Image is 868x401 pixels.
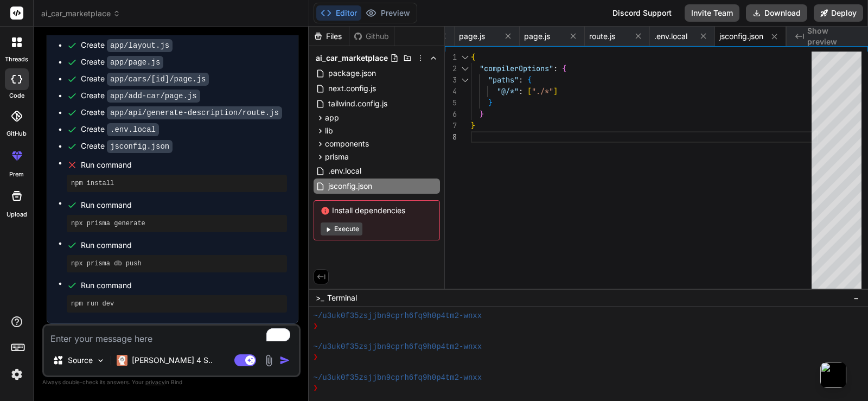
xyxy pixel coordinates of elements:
[327,97,388,110] span: tailwind.config.js
[480,63,553,73] span: "compilerOptions"
[309,31,349,42] div: Files
[314,383,319,393] span: ❯
[497,86,519,96] span: "@/*"
[81,141,173,152] div: Create
[314,373,482,383] span: ~/u3uk0f35zsjjbn9cprh6fq9h0p4tm2-wnxx
[44,326,299,345] textarea: To enrich screen reader interactions, please activate Accessibility in Grammarly extension settings
[519,86,523,96] span: :
[9,91,24,100] label: code
[445,86,457,97] div: 4
[316,5,361,21] button: Editor
[7,210,27,219] label: Upload
[81,73,209,85] div: Create
[71,300,283,308] pre: npm run dev
[445,131,457,143] div: 8
[325,112,339,123] span: app
[851,289,861,307] button: −
[314,321,319,332] span: ❯
[321,205,433,216] span: Install dependencies
[81,107,282,118] div: Create
[81,124,159,135] div: Create
[107,123,159,136] code: .env.local
[471,52,475,62] span: {
[41,8,120,19] span: ai_car_marketplace
[606,4,678,22] div: Discord Support
[519,75,523,85] span: :
[327,82,377,95] span: next.config.js
[853,292,859,303] span: −
[132,355,213,366] p: [PERSON_NAME] 4 S..
[325,151,349,162] span: prisma
[42,377,301,387] p: Always double-check its answers. Your in Bind
[459,31,485,42] span: page.js
[325,125,333,136] span: lib
[96,356,105,365] img: Pick Models
[81,200,287,211] span: Run command
[81,90,200,101] div: Create
[807,26,859,47] span: Show preview
[117,355,127,366] img: Claude 4 Sonnet
[279,355,290,366] img: icon
[553,63,558,73] span: :
[562,63,566,73] span: {
[654,31,687,42] span: .env.local
[327,164,362,177] span: .env.local
[314,311,482,321] span: ~/u3uk0f35zsjjbn9cprh6fq9h0p4tm2-wnxx
[327,67,377,80] span: package.json
[488,75,519,85] span: "paths"
[445,63,457,74] div: 2
[325,138,369,149] span: components
[107,73,209,86] code: app/cars/[id]/page.js
[327,180,373,193] span: jsconfig.json
[68,355,93,366] p: Source
[458,52,472,63] div: Click to collapse the range.
[445,120,457,131] div: 7
[71,259,283,268] pre: npx prisma db push
[107,106,282,119] code: app/api/generate-description/route.js
[314,352,319,362] span: ❯
[71,179,283,188] pre: npm install
[589,31,615,42] span: route.js
[488,98,493,107] span: }
[746,4,807,22] button: Download
[8,365,26,384] img: settings
[480,109,484,119] span: }
[349,31,394,42] div: Github
[458,63,472,74] div: Click to collapse the range.
[263,354,275,367] img: attachment
[719,31,763,42] span: jsconfig.json
[107,39,173,52] code: app/layout.js
[107,140,173,153] code: jsconfig.json
[458,74,472,86] div: Click to collapse the range.
[5,55,28,64] label: threads
[527,75,532,85] span: {
[445,109,457,120] div: 6
[361,5,414,21] button: Preview
[107,56,163,69] code: app/page.js
[81,280,287,291] span: Run command
[314,342,482,352] span: ~/u3uk0f35zsjjbn9cprh6fq9h0p4tm2-wnxx
[445,52,457,63] div: 1
[471,120,475,130] span: }
[71,219,283,228] pre: npx prisma generate
[7,129,27,138] label: GitHub
[814,4,863,22] button: Deploy
[553,86,558,96] span: ]
[9,170,24,179] label: prem
[327,292,357,303] span: Terminal
[527,86,532,96] span: [
[145,379,165,385] span: privacy
[685,4,739,22] button: Invite Team
[81,240,287,251] span: Run command
[321,222,362,235] button: Execute
[316,53,388,63] span: ai_car_marketplace
[445,74,457,86] div: 3
[316,292,324,303] span: >_
[524,31,550,42] span: page.js
[81,40,173,51] div: Create
[81,160,287,170] span: Run command
[445,97,457,109] div: 5
[107,90,200,103] code: app/add-car/page.js
[81,56,163,68] div: Create
[532,86,553,96] span: "./*"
